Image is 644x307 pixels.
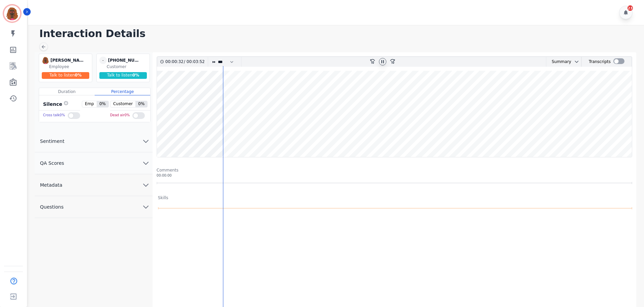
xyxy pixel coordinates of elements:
[51,57,84,64] div: [PERSON_NAME]
[142,137,150,145] svg: chevron down
[110,101,135,107] span: Customer
[35,204,69,210] span: Questions
[35,138,70,145] span: Sentiment
[165,57,184,67] div: 00:00:32
[157,167,632,173] div: Comments
[39,28,637,40] h1: Interaction Details
[42,72,90,79] div: Talk to listen
[589,57,611,67] div: Transcripts
[142,159,150,167] svg: chevron down
[35,130,153,152] button: Sentiment chevron down
[99,57,107,64] span: -
[35,174,153,196] button: Metadata chevron down
[110,111,130,120] div: Dead air 0 %
[157,173,632,178] div: 00:00:00
[108,57,142,64] div: [PHONE_NUMBER]
[107,64,148,69] div: Customer
[571,59,579,64] button: chevron down
[546,57,571,67] div: Summary
[35,182,68,188] span: Metadata
[185,57,204,67] div: 00:03:52
[97,101,108,107] span: 0 %
[35,160,70,166] span: QA Scores
[627,5,633,11] div: 23
[99,72,147,79] div: Talk to listen
[165,57,206,67] div: /
[35,152,153,174] button: QA Scores chevron down
[43,111,65,120] div: Cross talk 0 %
[82,101,97,107] span: Emp
[49,64,91,69] div: Employee
[95,88,150,95] div: Percentage
[135,101,147,107] span: 0 %
[39,88,95,95] div: Duration
[42,101,68,108] div: Silence
[158,195,168,201] div: Skills
[35,196,153,218] button: Questions chevron down
[142,181,150,189] svg: chevron down
[132,73,139,78] span: 0 %
[75,73,82,78] span: 0 %
[142,203,150,211] svg: chevron down
[574,59,579,64] svg: chevron down
[4,5,20,22] img: Bordered avatar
